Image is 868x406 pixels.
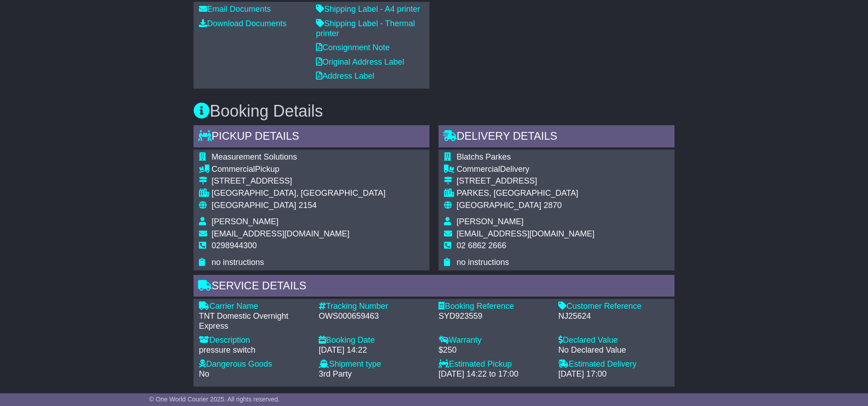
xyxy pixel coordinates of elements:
[457,217,524,226] span: [PERSON_NAME]
[199,369,209,378] span: No
[319,369,352,378] span: 3rd Party
[199,19,287,28] a: Download Documents
[457,258,509,267] span: no instructions
[558,345,669,355] div: No Declared Value
[149,396,280,403] span: © One World Courier 2025. All rights reserved.
[457,201,541,210] span: [GEOGRAPHIC_DATA]
[319,345,429,355] div: [DATE] 14:22
[212,152,297,161] span: Measurement Solutions
[212,229,349,238] span: [EMAIL_ADDRESS][DOMAIN_NAME]
[439,312,549,321] div: SYD923559
[212,189,386,198] div: [GEOGRAPHIC_DATA], [GEOGRAPHIC_DATA]
[439,125,675,150] div: Delivery Details
[199,345,310,355] div: pressure switch
[439,359,549,369] div: Estimated Pickup
[199,312,310,331] div: TNT Domestic Overnight Express
[457,152,511,161] span: Blatchs Parkes
[439,302,549,312] div: Booking Reference
[457,165,594,175] div: Delivery
[199,335,310,345] div: Description
[212,176,386,186] div: [STREET_ADDRESS]
[316,19,415,38] a: Shipping Label - Thermal printer
[558,302,669,312] div: Customer Reference
[558,312,669,321] div: NJ25624
[199,302,310,312] div: Carrier Name
[558,359,669,369] div: Estimated Delivery
[316,71,374,80] a: Address Label
[457,189,594,198] div: PARKES, [GEOGRAPHIC_DATA]
[439,345,549,355] div: $250
[199,5,271,14] a: Email Documents
[319,359,429,369] div: Shipment type
[319,302,429,312] div: Tracking Number
[558,369,669,379] div: [DATE] 17:00
[193,275,675,299] div: Service Details
[199,359,310,369] div: Dangerous Goods
[457,165,500,174] span: Commercial
[457,176,594,186] div: [STREET_ADDRESS]
[316,5,420,14] a: Shipping Label - A4 printer
[212,165,255,174] span: Commercial
[212,241,257,250] span: 0298944300
[543,201,561,210] span: 2870
[319,312,429,321] div: OWS000659463
[193,125,429,150] div: Pickup Details
[212,258,264,267] span: no instructions
[457,241,506,250] span: 02 6862 2666
[457,229,594,238] span: [EMAIL_ADDRESS][DOMAIN_NAME]
[212,165,386,175] div: Pickup
[316,57,404,66] a: Original Address Label
[212,217,278,226] span: [PERSON_NAME]
[439,369,549,379] div: [DATE] 14:22 to 17:00
[316,43,390,52] a: Consignment Note
[212,201,296,210] span: [GEOGRAPHIC_DATA]
[298,201,316,210] span: 2154
[439,335,549,345] div: Warranty
[558,335,669,345] div: Declared Value
[319,335,429,345] div: Booking Date
[193,102,675,120] h3: Booking Details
